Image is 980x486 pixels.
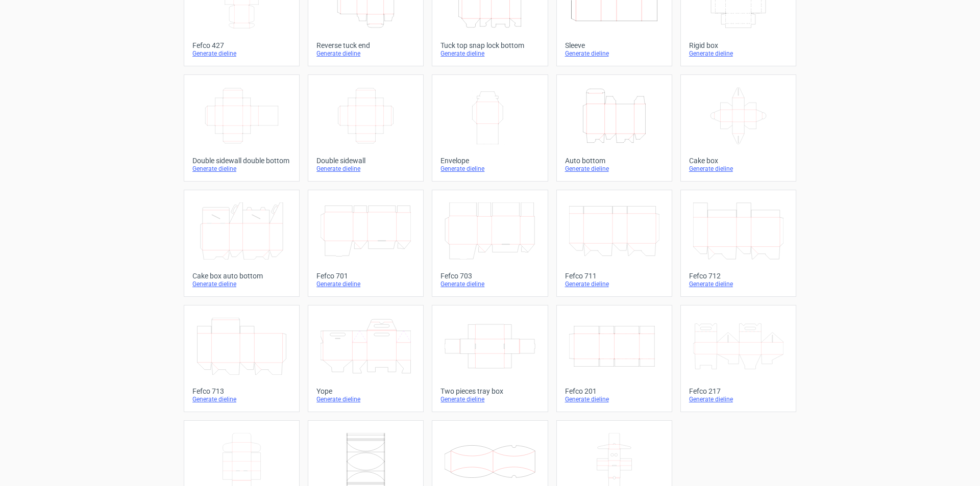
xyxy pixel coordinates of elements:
[689,49,788,58] div: Generate dieline
[565,49,664,58] div: Generate dieline
[565,272,664,280] div: Fefco 711
[316,157,415,165] div: Double sidewall
[308,190,424,297] a: Fefco 701Generate dieline
[565,157,664,165] div: Auto bottom
[689,395,788,403] div: Generate dieline
[316,387,415,395] div: Yope
[556,190,672,297] a: Fefco 711Generate dieline
[440,272,539,280] div: Fefco 703
[192,272,291,280] div: Cake box auto bottom
[184,305,300,412] a: Fefco 713Generate dieline
[316,41,415,49] div: Reverse tuck end
[565,165,664,173] div: Generate dieline
[308,74,424,182] a: Double sidewallGenerate dieline
[316,280,415,288] div: Generate dieline
[689,272,788,280] div: Fefco 712
[184,74,300,182] a: Double sidewall double bottomGenerate dieline
[432,190,548,297] a: Fefco 703Generate dieline
[192,395,291,403] div: Generate dieline
[440,395,539,403] div: Generate dieline
[680,305,796,412] a: Fefco 217Generate dieline
[689,165,788,173] div: Generate dieline
[689,280,788,288] div: Generate dieline
[432,305,548,412] a: Two pieces tray boxGenerate dieline
[316,165,415,173] div: Generate dieline
[308,305,424,412] a: YopeGenerate dieline
[565,41,664,49] div: Sleeve
[192,165,291,173] div: Generate dieline
[440,49,539,58] div: Generate dieline
[680,190,796,297] a: Fefco 712Generate dieline
[192,280,291,288] div: Generate dieline
[565,395,664,403] div: Generate dieline
[565,387,664,395] div: Fefco 201
[440,41,539,49] div: Tuck top snap lock bottom
[316,272,415,280] div: Fefco 701
[556,305,672,412] a: Fefco 201Generate dieline
[680,74,796,182] a: Cake boxGenerate dieline
[184,190,300,297] a: Cake box auto bottomGenerate dieline
[440,157,539,165] div: Envelope
[316,49,415,58] div: Generate dieline
[432,74,548,182] a: EnvelopeGenerate dieline
[316,395,415,403] div: Generate dieline
[192,41,291,49] div: Fefco 427
[689,387,788,395] div: Fefco 217
[192,49,291,58] div: Generate dieline
[689,41,788,49] div: Rigid box
[565,280,664,288] div: Generate dieline
[689,157,788,165] div: Cake box
[440,387,539,395] div: Two pieces tray box
[556,74,672,182] a: Auto bottomGenerate dieline
[192,387,291,395] div: Fefco 713
[440,165,539,173] div: Generate dieline
[192,157,291,165] div: Double sidewall double bottom
[440,280,539,288] div: Generate dieline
